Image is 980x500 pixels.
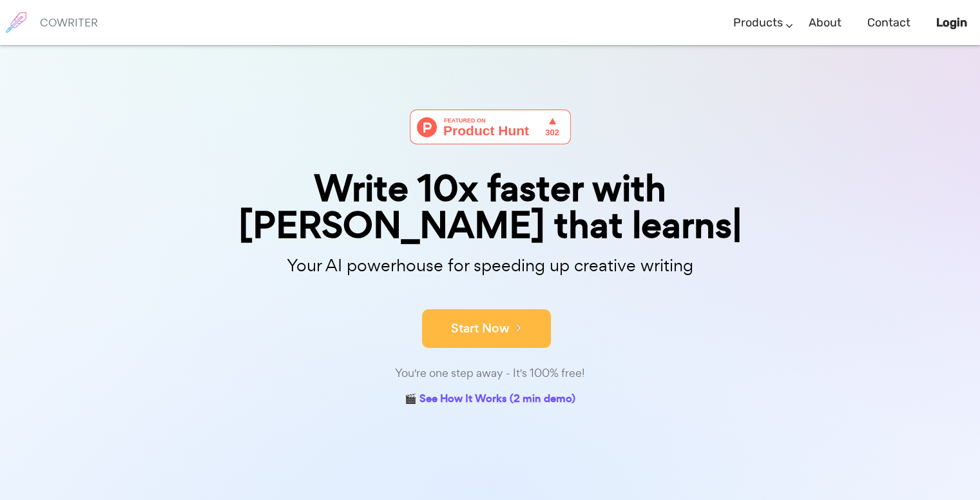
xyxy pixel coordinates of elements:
[936,15,967,30] b: Login
[168,364,812,383] div: You're one step away - It's 100% free!
[809,4,841,42] a: About
[936,4,967,42] a: Login
[168,252,812,280] p: Your AI powerhouse for speeding up creative writing
[168,170,812,244] div: Write 10x faster with [PERSON_NAME] that learns
[40,17,98,28] h6: COWRITER
[422,309,551,348] button: Start Now
[733,4,783,42] a: Products
[867,4,910,42] a: Contact
[410,110,571,144] img: Cowriter - Your AI buddy for speeding up creative writing | Product Hunt
[405,390,575,410] a: 🎬 See How It Works (2 min demo)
